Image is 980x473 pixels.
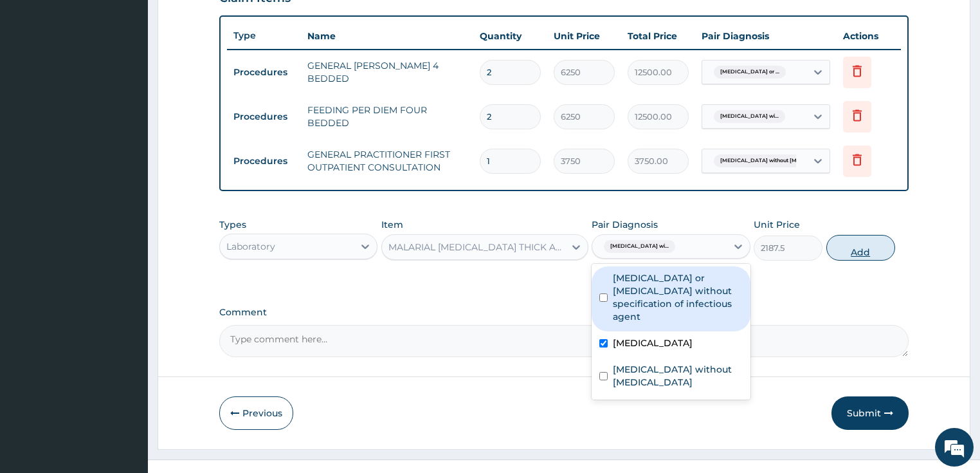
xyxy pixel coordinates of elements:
td: Procedures [227,149,301,173]
label: Pair Diagnosis [592,218,658,231]
label: Unit Price [754,218,800,231]
span: [MEDICAL_DATA] wi... [714,110,785,123]
th: Name [301,23,474,49]
label: [MEDICAL_DATA] or [MEDICAL_DATA] without specification of infectious agent [613,272,743,323]
div: Chat with us now [67,72,216,89]
span: We're online! [75,150,177,280]
button: Previous [219,396,293,430]
span: [MEDICAL_DATA] or ... [714,66,786,79]
th: Unit Price [547,23,621,49]
label: [MEDICAL_DATA] without [MEDICAL_DATA] [613,363,743,389]
button: Add [826,235,895,261]
th: Pair Diagnosis [695,23,837,49]
th: Actions [837,23,901,49]
label: Item [381,218,403,231]
th: Total Price [621,23,695,49]
div: MALARIAL [MEDICAL_DATA] THICK AND THIN FILMS - [BLOOD] [388,241,566,254]
td: Procedures [227,60,301,84]
span: [MEDICAL_DATA] wi... [604,240,675,253]
label: Comment [219,307,909,318]
label: [MEDICAL_DATA] [613,337,693,349]
img: d_794563401_company_1708531726252_794563401 [24,64,52,97]
th: Quantity [473,23,547,49]
textarea: Type your message and hit 'Enter' [6,327,245,372]
th: Type [227,24,301,48]
td: FEEDING PER DIEM FOUR BEDDED [301,97,474,136]
div: Laboratory [226,240,275,253]
div: Minimize live chat window [211,6,242,37]
td: GENERAL [PERSON_NAME] 4 BEDDED [301,53,474,91]
button: Submit [831,396,909,430]
td: Procedures [227,105,301,129]
td: GENERAL PRACTITIONER FIRST OUTPATIENT CONSULTATION [301,142,474,180]
label: Types [219,219,246,230]
span: [MEDICAL_DATA] without [MEDICAL_DATA] [714,154,844,167]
